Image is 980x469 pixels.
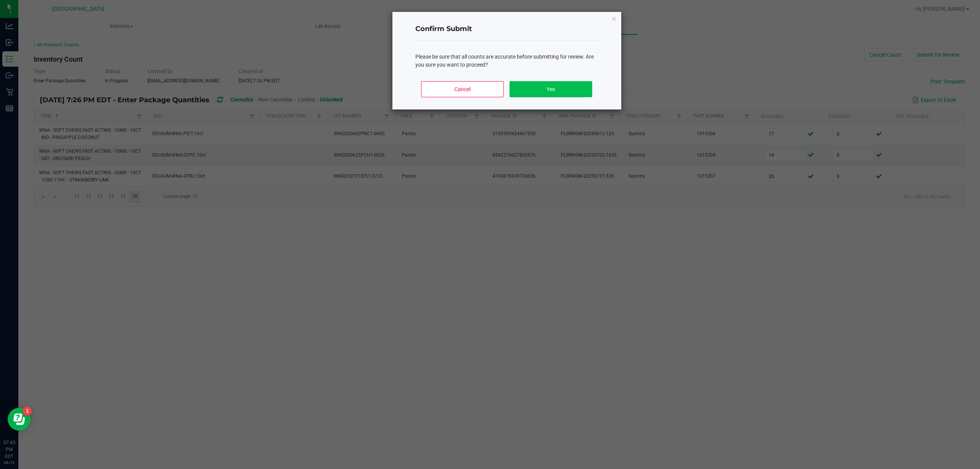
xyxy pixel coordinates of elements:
button: Close [611,14,617,23]
button: Cancel [421,81,503,97]
button: Yes [510,81,592,97]
h4: Confirm Submit [415,24,598,34]
iframe: Resource center unread badge [23,407,32,416]
iframe: Resource center [8,408,31,431]
div: Please be sure that all counts are accurate before submitting for review. Are you sure you want t... [415,53,598,69]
